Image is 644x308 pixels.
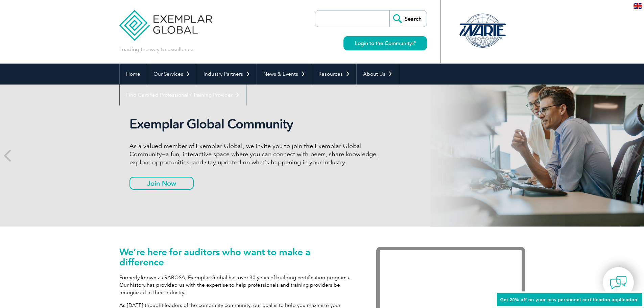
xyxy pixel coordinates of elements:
[129,116,383,132] h2: Exemplar Global Community
[197,64,257,85] a: Industry Partners
[312,64,356,85] a: Resources
[129,142,383,166] p: As a valued member of Exemplar Global, we invite you to join the Exemplar Global Community—a fun,...
[120,64,147,85] a: Home
[119,247,356,267] h1: We’re here for auditors who want to make a difference
[343,36,427,50] a: Login to the Community
[389,10,427,27] input: Search
[129,177,194,190] a: Join Now
[257,64,312,85] a: News & Events
[120,85,246,105] a: Find Certified Professional / Training Provider
[119,46,193,53] p: Leading the way to excellence
[610,274,627,291] img: contact-chat.png
[357,64,399,85] a: About Us
[147,64,197,85] a: Our Services
[500,297,639,302] span: Get 20% off on your new personnel certification application!
[119,274,356,296] p: Formerly known as RABQSA, Exemplar Global has over 30 years of building certification programs. O...
[412,41,415,45] img: open_square.png
[634,3,642,9] img: en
